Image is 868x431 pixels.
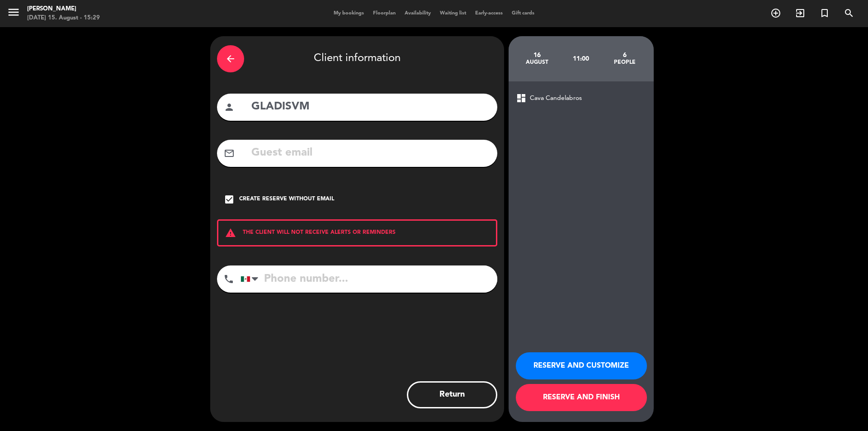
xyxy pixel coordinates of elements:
[471,11,507,16] span: Early-access
[400,11,435,16] span: Availability
[559,43,603,75] div: 11:00
[7,5,20,22] button: menu
[218,227,243,238] i: warning
[225,53,236,64] i: arrow_back
[7,5,20,19] i: menu
[819,8,830,19] i: turned_in_not
[770,8,781,19] i: add_circle_outline
[250,144,491,162] input: Guest email
[516,352,647,379] button: RESERVE AND CUSTOMIZE
[516,93,527,104] span: dashboard
[27,5,100,14] div: [PERSON_NAME]
[516,384,647,411] button: RESERVE AND FINISH
[603,52,646,59] div: 6
[515,59,559,66] div: August
[368,11,400,16] span: Floorplan
[407,381,497,408] button: Return
[224,148,235,159] i: mail_outline
[241,266,262,292] div: Mexico (México): +52
[224,194,235,205] i: check_box
[795,8,806,19] i: exit_to_app
[530,93,582,104] span: Cava Candelabros
[241,265,497,293] input: Phone number...
[27,14,100,23] div: [DATE] 15. August - 15:29
[603,59,646,66] div: people
[223,274,234,284] i: phone
[250,98,491,116] input: Guest Name
[844,8,854,19] i: search
[239,195,334,204] div: Create reserve without email
[435,11,471,16] span: Waiting list
[217,219,497,246] div: THE CLIENT WILL NOT RECEIVE ALERTS OR REMINDERS
[217,43,497,75] div: Client information
[329,11,368,16] span: My bookings
[507,11,539,16] span: Gift cards
[224,102,235,113] i: person
[515,52,559,59] div: 16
